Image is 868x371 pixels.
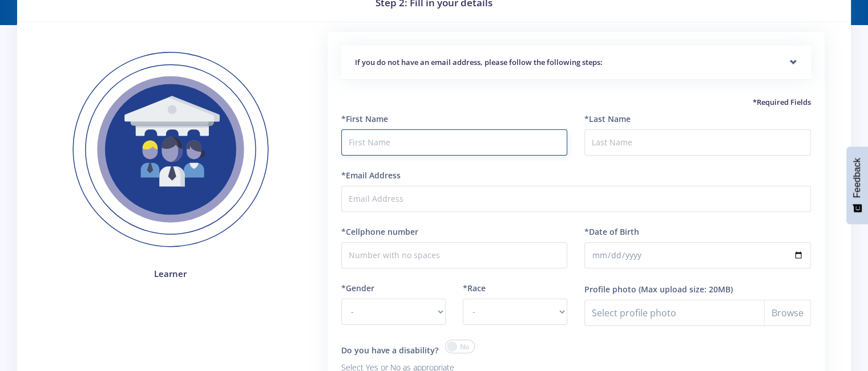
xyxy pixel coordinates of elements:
[341,186,811,212] input: Email Address
[846,146,868,224] button: Feedback - Show survey
[341,169,401,181] label: *Email Address
[53,267,289,280] h4: Learner
[341,344,438,356] label: Do you have a disability?
[584,113,631,125] label: *Last Name
[584,226,639,238] label: *Date of Birth
[341,129,568,156] input: First Name
[341,242,568,268] input: Number with no spaces
[53,32,289,268] img: Learner
[584,283,636,295] label: Profile photo
[584,129,811,156] input: Last Name
[852,158,862,198] span: Feedback
[341,282,374,294] label: *Gender
[341,97,811,108] h5: *Required Fields
[463,282,486,294] label: *Race
[639,283,733,295] label: (Max upload size: 20MB)
[341,226,418,238] label: *Cellphone number
[341,113,388,125] label: *First Name
[355,57,797,68] h5: If you do not have an email address, please follow the following steps:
